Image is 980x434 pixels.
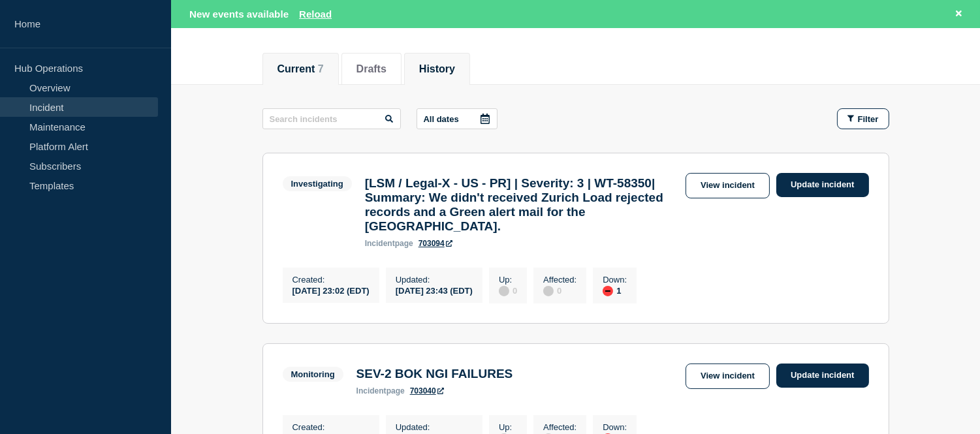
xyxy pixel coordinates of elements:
button: Reload [299,8,332,20]
p: Down : [603,275,627,285]
a: View incident [686,364,770,389]
div: 1 [603,285,627,296]
p: Updated : [396,422,473,432]
button: Current 7 [277,63,324,75]
p: page [356,386,405,395]
div: disabled [499,286,509,296]
button: Filter [837,108,889,129]
button: History [419,63,455,75]
a: View incident [686,173,770,198]
a: 703094 [419,239,452,248]
h3: SEV-2 BOK NGI FAILURES [356,367,513,381]
span: New events available [189,8,289,20]
button: Drafts [356,63,387,75]
p: Down : [603,422,627,432]
a: 703040 [410,386,444,395]
div: 0 [499,285,517,296]
p: Updated : [396,275,473,285]
p: Affected : [543,275,577,285]
a: Update incident [776,364,869,388]
span: Monitoring [283,367,343,382]
button: All dates [417,108,498,129]
p: Affected : [543,422,577,432]
p: Created : [292,422,370,432]
div: disabled [543,286,554,296]
p: Up : [499,422,517,432]
div: down [603,286,613,296]
input: Search incidents [262,108,401,129]
span: incident [365,239,395,248]
h3: [LSM / Legal-X - US - PR] | Severity: 3 | WT-58350| Summary: We didn't received Zurich Load rejec... [365,176,679,234]
p: Up : [499,275,517,285]
span: incident [356,386,387,395]
p: page [365,239,413,248]
div: [DATE] 23:02 (EDT) [292,285,370,296]
span: Filter [858,114,879,124]
p: All dates [424,114,459,124]
a: Update incident [776,173,869,197]
div: [DATE] 23:43 (EDT) [396,285,473,296]
p: Created : [292,275,370,285]
div: 0 [543,285,577,296]
span: 7 [318,63,324,74]
span: Investigating [283,176,352,191]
